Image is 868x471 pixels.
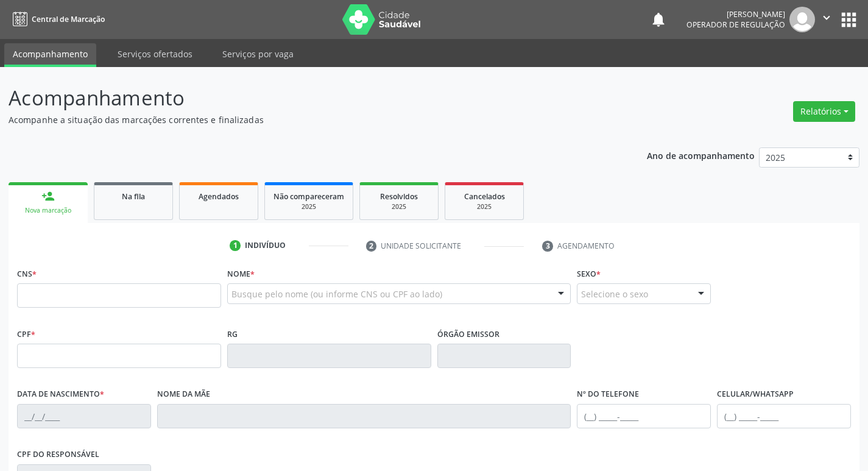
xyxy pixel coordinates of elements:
div: 2025 [273,202,344,211]
span: Operador de regulação [686,19,785,30]
input: (__) _____-_____ [717,404,851,428]
p: Ano de acompanhamento [647,147,755,163]
a: Serviços por vaga [214,43,302,65]
label: Órgão emissor [437,325,499,344]
span: Selecione o sexo [581,288,648,300]
div: Indivíduo [245,240,286,251]
input: (__) _____-_____ [577,404,711,428]
i:  [820,11,833,24]
span: Não compareceram [273,191,344,202]
span: Central de Marcação [32,14,105,24]
div: 2025 [454,202,515,211]
span: Na fila [122,191,145,202]
a: Acompanhamento [4,43,96,67]
button: apps [838,9,859,30]
div: Nova marcação [17,206,79,215]
label: Sexo [577,264,601,283]
span: Busque pelo nome (ou informe CNS ou CPF ao lado) [231,288,442,300]
span: Cancelados [464,191,505,202]
button: Relatórios [793,101,855,122]
div: person_add [41,189,55,203]
span: Resolvidos [380,191,418,202]
div: 2025 [369,202,429,211]
label: CPF [17,325,35,344]
label: Nome da mãe [157,385,210,404]
span: Agendados [199,191,239,202]
p: Acompanhamento [9,83,604,113]
img: img [789,7,815,32]
label: Celular/WhatsApp [717,385,794,404]
label: RG [227,325,238,344]
a: Central de Marcação [9,9,105,29]
label: Nº do Telefone [577,385,639,404]
button:  [815,7,838,32]
label: CPF do responsável [17,445,99,464]
a: Serviços ofertados [109,43,201,65]
div: [PERSON_NAME] [686,9,785,19]
div: 1 [230,240,241,251]
label: Nome [227,264,255,283]
label: Data de nascimento [17,385,104,404]
label: CNS [17,264,37,283]
button: notifications [650,11,667,28]
input: __/__/____ [17,404,151,428]
p: Acompanhe a situação das marcações correntes e finalizadas [9,113,604,126]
